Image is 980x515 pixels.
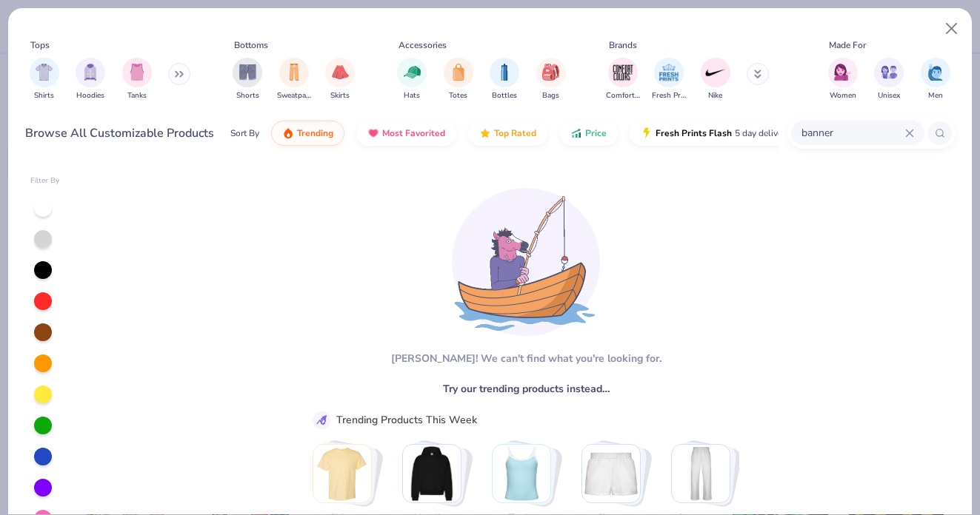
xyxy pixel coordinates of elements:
img: Tanks [493,445,550,502]
div: filter for Shorts [233,58,262,101]
span: Bottles [492,90,517,101]
span: Nike [708,90,722,101]
img: Shirts Image [36,64,53,81]
div: filter for Men [921,58,950,101]
button: filter button [701,58,730,101]
div: filter for Sweatpants [277,58,311,101]
img: Loading... [452,188,600,336]
img: Men Image [927,64,944,81]
img: most_fav.gif [367,127,379,139]
img: Totes Image [450,64,467,81]
button: filter button [444,58,473,101]
div: filter for Fresh Prints [652,58,686,101]
button: Price [559,121,618,146]
input: Try "T-Shirt" [800,124,905,141]
img: Skirts Image [332,64,349,81]
span: Hoodies [76,90,104,101]
div: Trending Products This Week [336,412,477,428]
button: filter button [606,58,640,101]
div: filter for Bags [536,58,566,101]
span: Tanks [127,90,147,101]
span: Try our trending products instead… [443,381,610,397]
div: Sort By [230,127,259,140]
span: Totes [449,90,467,101]
span: 5 day delivery [735,125,790,142]
div: filter for Totes [444,58,473,101]
button: filter button [397,58,427,101]
button: Top Rated [468,121,547,146]
span: Fresh Prints Flash [656,127,732,139]
img: Bags Image [542,64,559,81]
img: Hoodies [403,445,461,502]
div: filter for Hoodies [76,58,105,101]
img: Sweatpants [672,445,730,502]
span: Fresh Prints [652,90,686,101]
div: filter for Bottles [490,58,519,101]
button: filter button [122,58,152,101]
div: filter for Hats [397,58,427,101]
div: Tops [30,38,50,52]
img: Unisex Image [881,64,898,81]
span: Bags [542,90,559,101]
img: Fresh Prints Image [658,61,680,84]
button: filter button [490,58,519,101]
button: filter button [536,58,566,101]
div: filter for Comfort Colors [606,58,640,101]
img: trending.gif [282,127,294,139]
div: [PERSON_NAME]! We can't find what you're looking for. [391,351,661,366]
button: Trending [271,121,344,146]
button: Most Favorited [356,121,456,146]
span: Trending [297,127,333,139]
span: Price [585,127,607,139]
img: Shorts Image [239,64,256,81]
img: Comfort Colors Image [612,61,634,84]
div: Bottoms [234,38,268,52]
img: Shorts [582,445,640,502]
img: flash.gif [641,127,653,139]
div: filter for Shirts [30,58,59,101]
div: filter for Skirts [325,58,355,101]
div: Made For [829,38,866,52]
span: Shirts [34,90,54,101]
img: Hats Image [404,64,421,81]
button: filter button [874,58,904,101]
span: Most Favorited [382,127,445,139]
button: filter button [233,58,262,101]
div: Filter By [30,175,60,186]
img: Bottles Image [496,64,513,81]
img: Shirts [313,445,371,502]
div: filter for Tanks [122,58,152,101]
span: Unisex [878,90,900,101]
div: filter for Women [828,58,858,101]
button: filter button [277,58,311,101]
img: Nike Image [704,61,727,84]
img: Sweatpants Image [286,64,302,81]
button: filter button [325,58,355,101]
span: Sweatpants [277,90,311,101]
button: filter button [30,58,59,101]
button: filter button [652,58,686,101]
div: Accessories [399,38,447,52]
button: Close [938,15,966,43]
span: Shorts [236,90,259,101]
img: TopRated.gif [479,127,491,139]
div: filter for Unisex [874,58,904,101]
span: Comfort Colors [606,90,640,101]
img: Hoodies Image [82,64,99,81]
img: Women Image [834,64,851,81]
img: trend_line.gif [315,414,328,427]
img: Tanks Image [129,64,145,81]
div: Brands [609,38,637,52]
button: Fresh Prints Flash5 day delivery [630,121,801,146]
button: filter button [921,58,950,101]
span: Top Rated [494,127,536,139]
span: Hats [404,90,420,101]
span: Men [928,90,943,101]
span: Skirts [330,90,350,101]
div: filter for Nike [701,58,730,101]
button: filter button [76,58,105,101]
span: Women [830,90,856,101]
button: filter button [828,58,858,101]
div: Browse All Customizable Products [25,124,214,142]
